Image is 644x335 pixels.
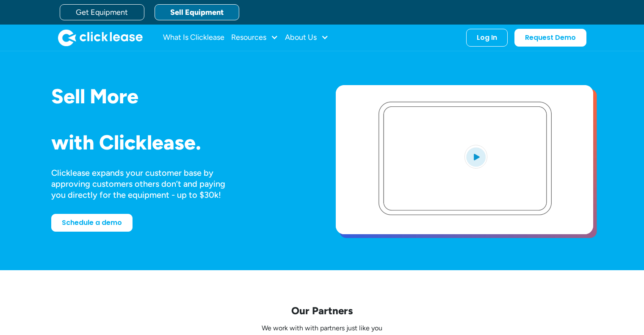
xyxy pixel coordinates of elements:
p: We work with with partners just like you [51,324,593,333]
a: Schedule a demo [51,214,133,232]
a: Request Demo [514,29,586,47]
a: What Is Clicklease [163,29,224,46]
p: Our Partners [51,304,593,317]
a: Sell Equipment [155,4,239,20]
a: Get Equipment [60,4,144,20]
h1: Sell More [51,85,309,108]
img: Clicklease logo [58,29,143,46]
a: home [58,29,143,46]
div: Log In [477,33,497,42]
img: Blue play button logo on a light blue circular background [464,145,487,169]
div: Clicklease expands your customer base by approving customers others don’t and paying you directly... [51,167,241,200]
div: About Us [285,29,329,46]
div: Resources [231,29,278,46]
h1: with Clicklease. [51,131,309,154]
a: open lightbox [336,85,593,234]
